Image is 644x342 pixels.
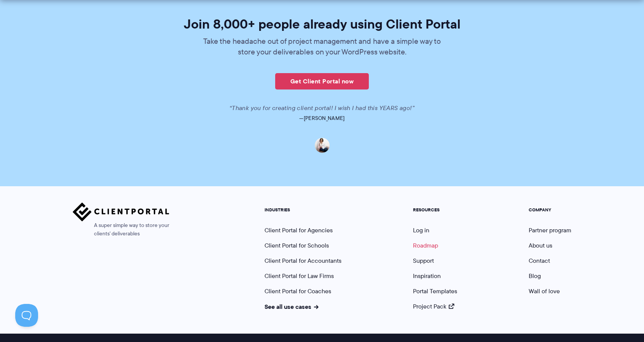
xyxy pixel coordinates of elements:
img: Kirsten @ecommdesigner testimonial for Client Portal [315,138,330,153]
p: Take the headache out of project management and have a simple way to store your deliverables on y... [198,36,446,57]
a: Contact [529,256,550,265]
a: Client Portal for Law Firms [265,272,334,280]
p: “Thank you for creating client portal! I wish I had this YEARS ago!” [225,104,419,113]
a: See all use cases [265,302,319,311]
a: Client Portal for Accountants [265,256,341,265]
iframe: Toggle Customer Support [15,304,38,327]
a: Blog [529,272,541,280]
a: Client Portal for Coaches [265,287,331,296]
a: Wall of love [529,287,560,296]
h5: RESOURCES [413,207,457,213]
p: —[PERSON_NAME] [108,113,536,123]
a: Log in [413,226,429,235]
a: Client Portal for Agencies [265,226,333,235]
a: Portal Templates [413,287,457,296]
a: Inspiration [413,272,441,280]
a: Client Portal for Schools [265,241,329,250]
a: Project Pack [413,302,454,311]
a: About us [529,241,552,250]
span: A super simple way to store your clients' deliverables [73,221,169,238]
h2: Join 8,000+ people already using Client Portal [108,18,536,30]
a: Roadmap [413,241,438,250]
a: Partner program [529,226,571,235]
h5: INDUSTRIES [265,207,341,213]
h5: COMPANY [529,207,571,213]
a: Get Client Portal now [275,73,369,89]
a: Support [413,256,434,265]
